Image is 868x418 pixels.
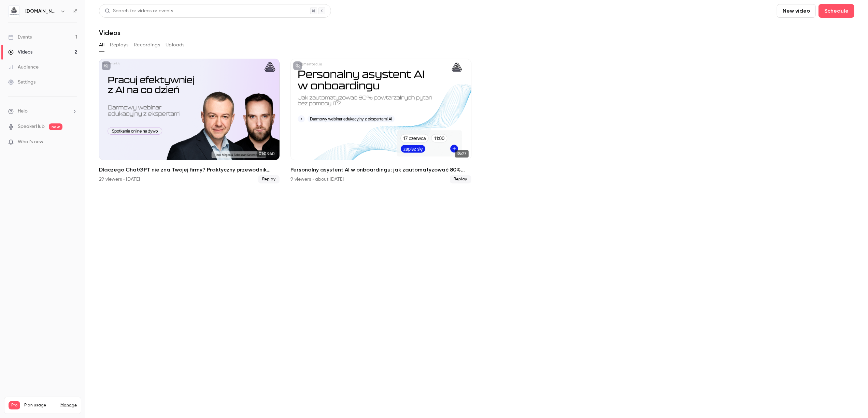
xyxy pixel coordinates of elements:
h1: Videos [99,29,120,37]
div: Events [8,34,32,41]
button: Schedule [819,4,854,18]
li: Personalny asystent AI w onboardingu: jak zautomatyzować 80% powtarzalnych pytań bez pomocy IT? [290,59,471,183]
li: help-dropdown-opener [8,108,77,115]
span: 01:03:40 [257,150,277,158]
ul: Videos [99,59,854,183]
h6: [DOMAIN_NAME] [25,8,57,15]
span: What's new [18,138,43,146]
span: Help [18,108,28,115]
div: Settings [8,79,35,86]
button: unpublished [102,61,111,70]
button: Replays [110,40,128,50]
span: Plan usage [24,403,56,408]
span: Replay [450,175,471,183]
button: Uploads [166,40,185,50]
section: Videos [99,4,854,414]
a: 35:27Personalny asystent AI w onboardingu: jak zautomatyzować 80% powtarzalnych pytań bez pomocy ... [290,59,471,183]
span: Replay [258,175,280,183]
button: Recordings [134,40,160,50]
span: new [49,123,62,130]
a: Manage [60,403,77,408]
div: Search for videos or events [105,8,173,15]
a: 01:03:40Dlaczego ChatGPT nie zna Twojej firmy? Praktyczny przewodnik przygotowania wiedzy firmowe... [99,59,280,183]
li: Dlaczego ChatGPT nie zna Twojej firmy? Praktyczny przewodnik przygotowania wiedzy firmowej jako k... [99,59,280,183]
h2: Personalny asystent AI w onboardingu: jak zautomatyzować 80% powtarzalnych pytań bez pomocy IT? [290,166,471,174]
span: 35:27 [455,150,469,158]
a: SpeakerHub [18,123,45,130]
div: Videos [8,49,32,56]
button: All [99,40,104,50]
div: 9 viewers • about [DATE] [290,176,344,183]
img: aigmented.io [9,6,19,17]
span: Pro [9,401,20,409]
button: unpublished [293,61,302,70]
div: Audience [8,64,39,71]
h2: Dlaczego ChatGPT nie zna Twojej firmy? Praktyczny przewodnik przygotowania wiedzy firmowej jako k... [99,166,280,174]
button: New video [777,4,816,18]
div: 29 viewers • [DATE] [99,176,140,183]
